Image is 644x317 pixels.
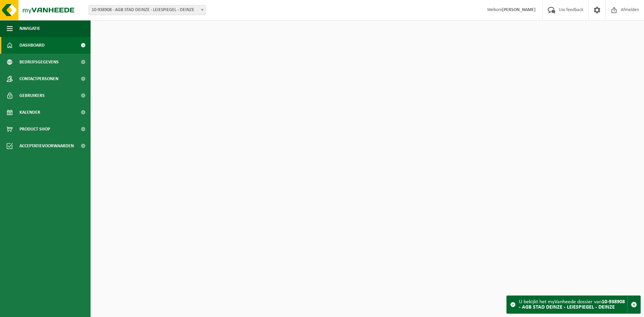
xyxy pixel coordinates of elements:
span: 10-938908 - AGB STAD DEINZE - LEIESPIEGEL - DEINZE [89,5,206,15]
span: Gebruikers [19,87,45,104]
span: Navigatie [19,20,40,37]
span: 10-938908 - AGB STAD DEINZE - LEIESPIEGEL - DEINZE [89,5,206,15]
span: Acceptatievoorwaarden [19,138,74,154]
div: U bekijkt het myVanheede dossier van [519,296,627,313]
span: Bedrijfsgegevens [19,54,59,70]
span: Kalender [19,104,40,121]
span: Dashboard [19,37,45,54]
span: Contactpersonen [19,70,58,87]
span: Product Shop [19,121,50,138]
strong: [PERSON_NAME] [502,7,536,12]
strong: 10-938908 - AGB STAD DEINZE - LEIESPIEGEL - DEINZE [519,299,625,310]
